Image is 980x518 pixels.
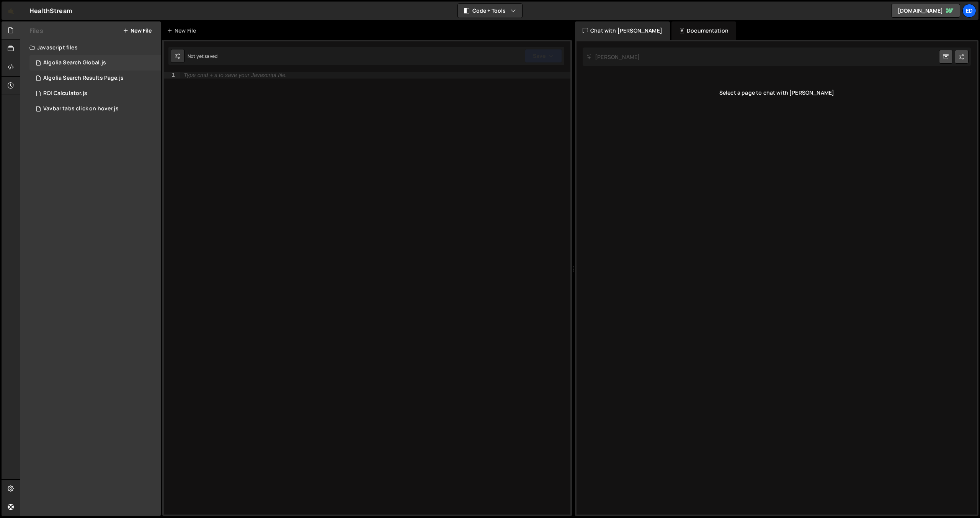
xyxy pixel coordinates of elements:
[583,77,971,108] div: Select a page to chat with [PERSON_NAME]
[43,59,106,66] div: Algolia Search Global.js
[29,86,161,101] div: 16443/44537.js
[184,72,287,78] div: Type cmd + s to save your Javascript file.
[671,21,736,40] div: Documentation
[123,28,152,34] button: New File
[458,4,522,18] button: Code + Tools
[891,4,960,18] a: [DOMAIN_NAME]
[43,105,119,112] div: Vavbar tabs click on hover.js
[962,4,976,18] a: Ed
[575,21,670,40] div: Chat with [PERSON_NAME]
[525,49,562,63] button: Save
[2,2,20,20] a: 🤙
[188,53,217,59] div: Not yet saved
[164,72,180,79] div: 1
[43,75,124,82] div: Algolia Search Results Page.js
[29,101,161,116] div: 16443/45414.js
[29,70,161,86] div: 16443/47157.js
[586,53,640,61] h2: [PERSON_NAME]
[43,90,87,97] div: ROI Calculator.js
[167,27,199,34] div: New File
[36,61,41,67] span: 1
[29,6,72,15] div: HealthStream
[29,26,43,35] h2: Files
[29,55,161,70] div: 16443/47156.js
[20,40,161,55] div: Javascript files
